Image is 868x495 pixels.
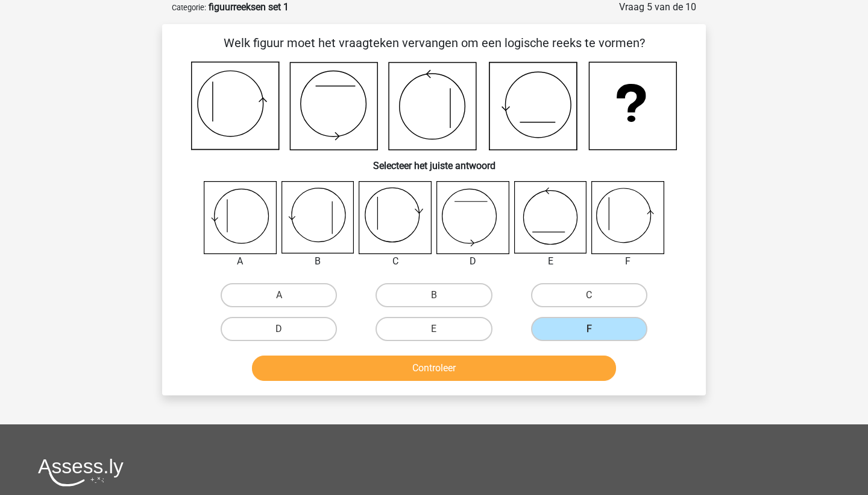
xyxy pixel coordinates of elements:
label: D [221,317,337,341]
p: Welk figuur moet het vraagteken vervangen om een logische reeks te vormen? [181,34,687,52]
label: F [531,317,647,341]
div: A [195,254,286,269]
label: B [376,283,492,307]
label: E [376,317,492,341]
div: C [350,254,441,269]
h6: Selecteer het juiste antwoord [181,150,687,171]
small: Categorie: [172,3,206,12]
div: D [427,254,518,269]
div: B [272,254,363,269]
button: Controleer [252,356,617,381]
div: F [582,254,673,269]
strong: figuurreeksen set 1 [209,1,289,13]
label: A [221,283,337,307]
img: Assessly logo [38,458,124,487]
label: C [531,283,647,307]
div: E [505,254,596,269]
